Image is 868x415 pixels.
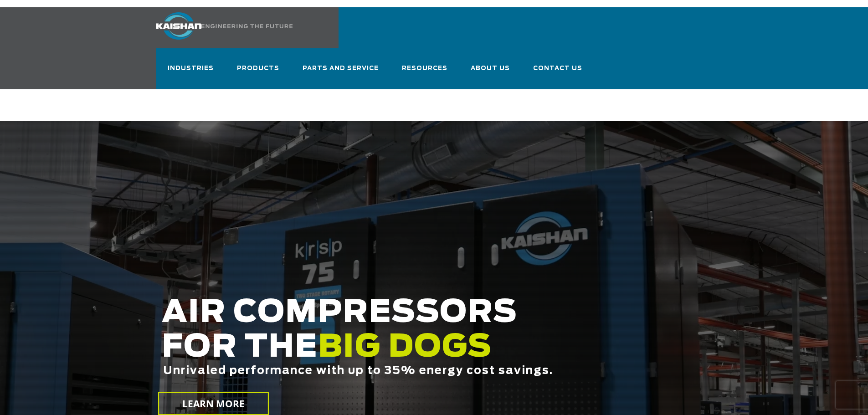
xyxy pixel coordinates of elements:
a: About Us [471,56,510,89]
a: Parts and Service [303,56,379,89]
span: Resources [402,63,448,76]
a: Products [237,56,280,89]
span: About Us [471,63,510,76]
h2: AIR COMPRESSORS FOR THE [162,296,614,405]
a: Contact Us [533,56,582,87]
img: kaishan logo [156,12,201,40]
span: Products [237,63,280,76]
img: Engineering the future [201,24,293,28]
a: Industries [168,56,214,89]
span: Unrivaled performance with up to 35% energy cost savings. [163,365,553,376]
a: Resources [402,56,448,89]
span: Parts and Service [303,63,379,76]
span: LEARN MORE [182,397,245,410]
span: BIG DOGS [318,332,492,363]
a: Kaishan USA [156,7,318,48]
span: Industries [168,63,214,76]
span: Contact Us [533,63,582,74]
